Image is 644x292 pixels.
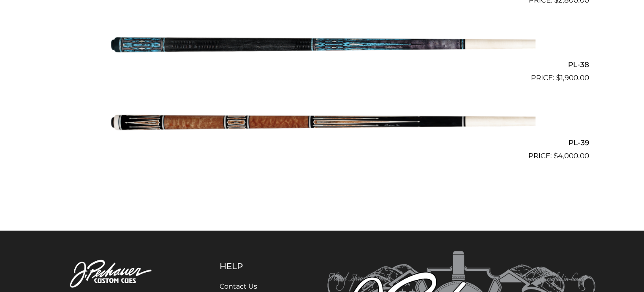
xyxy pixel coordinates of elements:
a: Contact Us [220,282,257,290]
bdi: 4,000.00 [554,151,589,160]
span: $ [554,151,558,160]
h2: PL-38 [55,57,589,73]
h2: PL-39 [55,135,589,150]
bdi: 1,900.00 [556,73,589,82]
h5: Help [220,261,285,271]
img: PL-39 [109,87,535,158]
a: PL-38 $1,900.00 [55,9,589,84]
img: PL-38 [109,9,535,80]
span: $ [556,73,560,82]
a: PL-39 $4,000.00 [55,87,589,161]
